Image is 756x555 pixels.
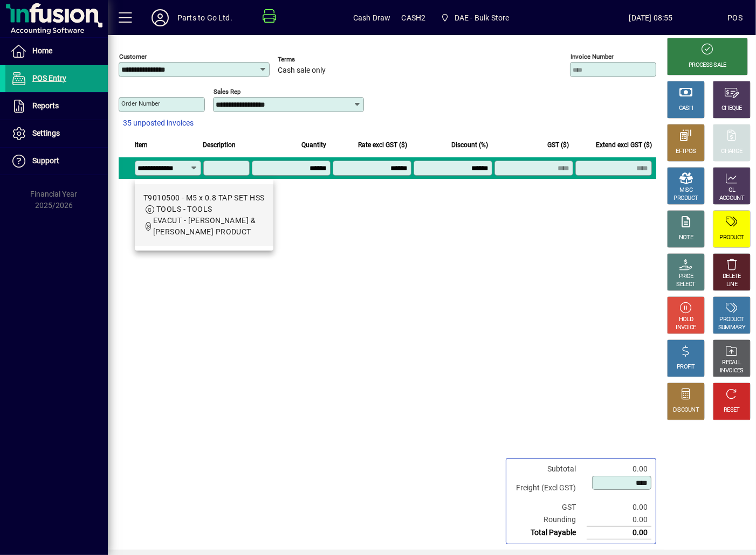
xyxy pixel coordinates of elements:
td: GST [511,501,587,514]
button: Profile [143,8,177,27]
span: Rate excl GST ($) [358,139,407,151]
span: Cash sale only [278,66,326,75]
span: GST ($) [547,139,569,151]
span: Support [32,156,59,165]
mat-label: Invoice number [571,53,614,60]
mat-option: T9010500 - M5 x 0.8 TAP SET HSS [135,184,273,246]
div: DISCOUNT [673,406,699,414]
div: SUMMARY [718,324,745,332]
div: HOLD [679,316,693,324]
div: ACCOUNT [719,195,744,203]
span: Reports [32,101,59,110]
div: CASH [679,105,693,113]
button: 35 unposted invoices [119,114,198,133]
span: 35 unposted invoices [123,117,194,129]
span: Item [135,139,148,151]
div: PROFIT [677,363,695,371]
mat-label: Sales rep [214,88,240,95]
div: PRODUCT [673,195,698,203]
a: Support [5,148,108,175]
td: Subtotal [511,463,587,475]
span: Quantity [301,139,326,151]
a: Home [5,38,108,65]
td: 0.00 [587,463,651,475]
mat-label: Customer [119,53,147,60]
div: INVOICES [720,367,743,375]
div: PROCESS SALE [689,61,726,70]
span: Description [203,139,236,151]
div: RESET [724,406,740,414]
div: CHARGE [721,148,743,156]
a: Settings [5,120,108,147]
div: SELECT [677,281,696,289]
span: CASH2 [402,9,426,26]
span: Extend excl GST ($) [596,139,652,151]
div: NOTE [679,234,693,242]
span: Home [32,46,52,55]
div: INVOICE [676,324,696,332]
div: CHEQUE [721,105,742,113]
div: RECALL [723,359,741,367]
td: 0.00 [587,514,651,526]
div: POS [727,9,743,26]
div: GL [728,186,736,195]
mat-label: Order number [121,100,160,107]
span: DAE - Bulk Store [455,9,510,26]
a: Reports [5,93,108,120]
div: T9010500 - M5 x 0.8 TAP SET HSS [143,192,265,204]
span: EVACUT - [PERSON_NAME] & [PERSON_NAME] PRODUCT [153,216,256,236]
td: 0.00 [587,526,651,539]
div: PRODUCT [719,234,744,242]
span: Discount (%) [451,139,488,151]
span: TOOLS - TOOLS [156,205,212,213]
td: Freight (Excl GST) [511,475,587,501]
div: PRODUCT [719,316,744,324]
div: DELETE [723,273,741,281]
span: [DATE] 08:55 [574,9,728,26]
span: POS Entry [32,74,66,82]
span: Cash Draw [353,9,391,26]
div: EFTPOS [676,148,696,156]
td: Total Payable [511,526,587,539]
div: Parts to Go Ltd. [177,9,232,26]
div: PRICE [679,273,693,281]
div: MISC [679,186,692,195]
td: 0.00 [587,501,651,514]
div: LINE [726,281,737,289]
span: Settings [32,129,60,137]
span: Terms [278,56,342,63]
td: Rounding [511,514,587,526]
span: DAE - Bulk Store [436,8,513,27]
